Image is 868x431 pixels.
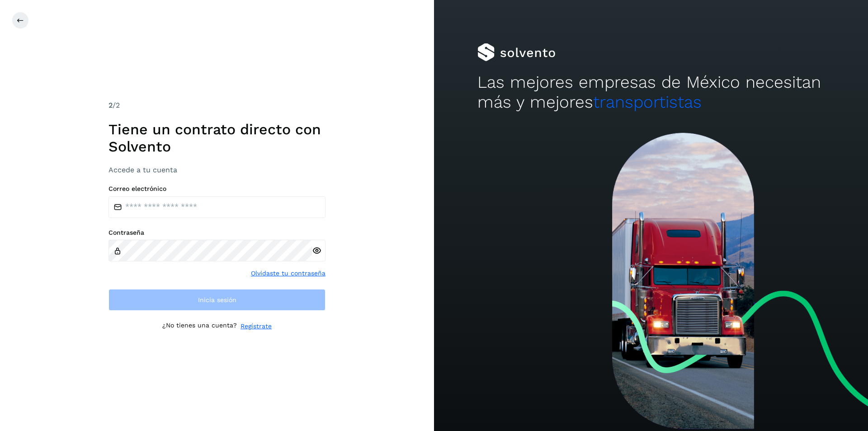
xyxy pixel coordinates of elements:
span: transportistas [593,92,702,112]
button: Inicia sesión [108,289,325,311]
span: 2 [108,101,113,109]
a: Olvidaste tu contraseña [251,269,325,278]
h3: Accede a tu cuenta [108,166,325,174]
a: Regístrate [241,322,272,331]
p: ¿No tienes una cuenta? [162,322,237,331]
label: Correo electrónico [108,185,325,193]
label: Contraseña [108,229,325,237]
span: Inicia sesión [198,297,236,303]
h1: Tiene un contrato directo con Solvento [108,121,325,156]
h2: Las mejores empresas de México necesitan más y mejores [477,72,825,113]
div: /2 [108,100,325,111]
